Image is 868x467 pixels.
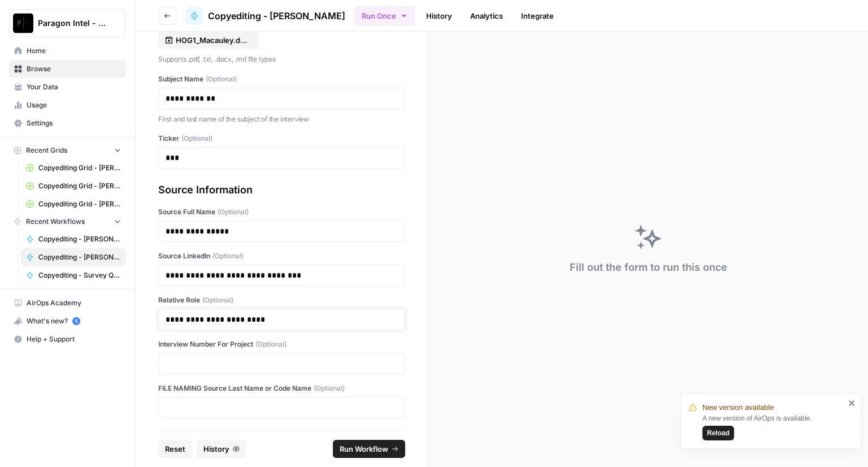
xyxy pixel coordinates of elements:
[27,334,121,344] span: Help + Support
[9,114,126,132] a: Settings
[27,46,121,56] span: Home
[218,207,249,217] span: (Optional)
[158,31,259,49] button: HOG1_Macauley.docx
[203,443,229,455] span: History
[27,64,121,74] span: Browse
[27,118,121,128] span: Settings
[13,13,33,33] img: Paragon Intel - Copyediting Logo
[38,270,121,280] span: Copyediting - Survey Questions - [PERSON_NAME]
[38,199,121,209] span: Copyediting Grid - [PERSON_NAME]
[208,9,345,23] span: Copyediting - [PERSON_NAME]
[9,60,126,78] a: Browse
[75,318,77,324] text: 5
[72,317,80,325] a: 5
[38,181,121,191] span: Copyediting Grid - [PERSON_NAME]
[158,440,192,458] button: Reset
[38,234,121,244] span: Copyediting - [PERSON_NAME]
[354,6,415,25] button: Run Once
[333,440,405,458] button: Run Workflow
[38,252,121,262] span: Copyediting - [PERSON_NAME]
[21,248,126,266] a: Copyediting - [PERSON_NAME]
[9,142,126,159] button: Recent Grids
[158,114,405,125] p: First and last name of the subject of the interview
[158,74,405,84] label: Subject Name
[702,426,734,440] button: Reload
[206,74,237,84] span: (Optional)
[158,383,405,394] label: FILE NAMING Source Last Name or Code Name
[463,7,510,25] a: Analytics
[514,7,561,25] a: Integrate
[702,413,845,440] div: A new version of AirOps is available.
[570,260,727,275] div: Fill out the form to run this once
[26,217,85,227] span: Recent Workflows
[212,251,244,261] span: (Optional)
[10,313,125,330] div: What's new?
[38,18,106,29] span: Paragon Intel - Copyediting
[9,9,126,37] button: Workspace: Paragon Intel - Copyediting
[9,312,126,330] button: What's new? 5
[848,399,856,408] button: close
[158,295,405,305] label: Relative Role
[21,159,126,177] a: Copyediting Grid - [PERSON_NAME]
[707,428,730,438] span: Reload
[314,383,345,394] span: (Optional)
[158,339,405,349] label: Interview Number For Project
[9,96,126,114] a: Usage
[197,440,246,458] button: History
[340,443,388,455] span: Run Workflow
[158,251,405,261] label: Source LinkedIn
[21,177,126,195] a: Copyediting Grid - [PERSON_NAME]
[27,100,121,110] span: Usage
[158,207,405,217] label: Source Full Name
[27,82,121,92] span: Your Data
[158,182,405,198] div: Source Information
[419,7,459,25] a: History
[9,330,126,348] button: Help + Support
[21,266,126,284] a: Copyediting - Survey Questions - [PERSON_NAME]
[158,133,405,144] label: Ticker
[21,230,126,248] a: Copyediting - [PERSON_NAME]
[702,402,774,413] span: New version available
[38,163,121,173] span: Copyediting Grid - [PERSON_NAME]
[9,78,126,96] a: Your Data
[21,195,126,213] a: Copyediting Grid - [PERSON_NAME]
[158,54,405,65] p: Supports .pdf, .txt, .docx, .md file types
[9,213,126,230] button: Recent Workflows
[181,133,212,144] span: (Optional)
[202,295,233,305] span: (Optional)
[27,298,121,308] span: AirOps Academy
[165,443,185,455] span: Reset
[176,34,248,46] p: HOG1_Macauley.docx
[26,145,67,155] span: Recent Grids
[9,294,126,312] a: AirOps Academy
[185,7,345,25] a: Copyediting - [PERSON_NAME]
[255,339,287,349] span: (Optional)
[9,42,126,60] a: Home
